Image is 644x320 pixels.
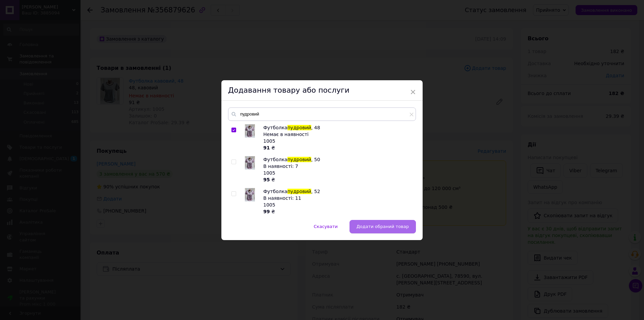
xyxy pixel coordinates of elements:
[245,124,255,138] img: Футболка пудровий, 48
[263,145,270,150] b: 91
[287,189,311,194] span: пудровий
[311,157,320,162] span: , 50
[263,131,412,138] div: Немає в наявності
[263,189,287,194] span: Футболка
[263,209,270,214] b: 99
[287,125,311,130] span: пудровий
[245,188,255,201] img: Футболка пудровий, 52
[263,157,287,162] span: Футболка
[263,144,412,151] div: ₴
[228,107,416,121] input: Пошук за товарами та послугами
[263,202,275,208] span: 1005
[263,138,275,144] span: 1005
[307,220,344,233] button: Скасувати
[263,163,412,170] div: В наявності: 7
[314,224,337,229] span: Скасувати
[410,86,416,98] span: ×
[221,80,423,101] div: Додавання товару або послуги
[263,170,275,176] span: 1005
[350,220,416,233] button: Додати обраний товар
[311,125,320,130] span: , 48
[263,125,287,130] span: Футболка
[263,195,412,201] div: В наявності: 11
[245,156,255,170] img: Футболка пудровий, 50
[357,224,409,229] span: Додати обраний товар
[311,189,320,194] span: , 52
[263,177,270,182] b: 95
[263,208,412,215] div: ₴
[263,176,412,183] div: ₴
[287,157,311,162] span: пудровий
